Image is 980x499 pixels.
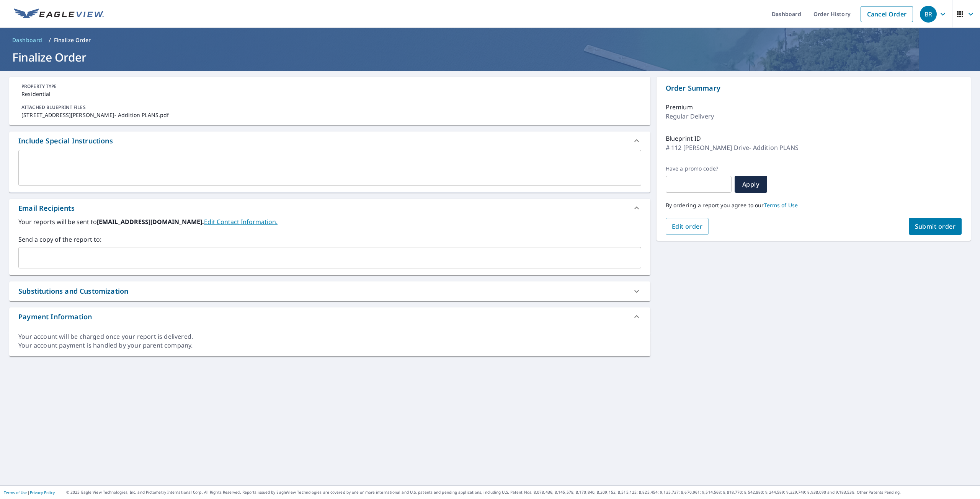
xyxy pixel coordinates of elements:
[49,36,51,45] li: /
[735,176,767,193] button: Apply
[18,286,128,296] div: Substitutions and Customization
[18,203,75,213] div: Email Recipients
[666,112,714,121] p: Regular Delivery
[204,218,278,226] a: EditContactInfo
[861,6,913,22] a: Cancel Order
[920,6,937,23] div: BR
[4,490,55,495] p: |
[915,222,956,231] span: Submit order
[21,83,638,90] p: PROPERTY TYPE
[9,307,650,326] div: Payment Information
[9,281,650,301] div: Substitutions and Customization
[66,489,976,495] p: © 2025 Eagle View Technologies, Inc. and Pictometry International Corp. All Rights Reserved. Repo...
[666,165,732,172] label: Have a promo code?
[12,36,42,44] span: Dashboard
[666,102,693,112] p: Premium
[18,341,641,350] div: Your account payment is handled by your parent company.
[18,312,92,322] div: Payment Information
[9,34,971,46] nav: breadcrumb
[97,218,204,226] b: [EMAIL_ADDRESS][DOMAIN_NAME].
[672,222,703,231] span: Edit order
[18,136,113,146] div: Include Special Instructions
[9,132,650,150] div: Include Special Instructions
[666,202,962,209] p: By ordering a report you agree to our
[9,34,46,46] a: Dashboard
[9,199,650,217] div: Email Recipients
[21,90,638,98] p: Residential
[741,180,761,189] span: Apply
[54,36,91,44] p: Finalize Order
[666,218,709,235] button: Edit order
[764,202,798,209] a: Terms of Use
[18,217,641,226] label: Your reports will be sent to
[18,332,641,341] div: Your account will be charged once your report is delivered.
[666,143,799,152] p: # 112 [PERSON_NAME] Drive- Addition PLANS
[666,134,701,143] p: Blueprint ID
[30,490,55,495] a: Privacy Policy
[4,490,28,495] a: Terms of Use
[14,8,104,20] img: EV Logo
[21,111,638,119] p: [STREET_ADDRESS][PERSON_NAME]- Addition PLANS.pdf
[666,83,962,93] p: Order Summary
[18,235,641,244] label: Send a copy of the report to:
[9,49,971,65] h1: Finalize Order
[21,104,638,111] p: ATTACHED BLUEPRINT FILES
[909,218,962,235] button: Submit order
